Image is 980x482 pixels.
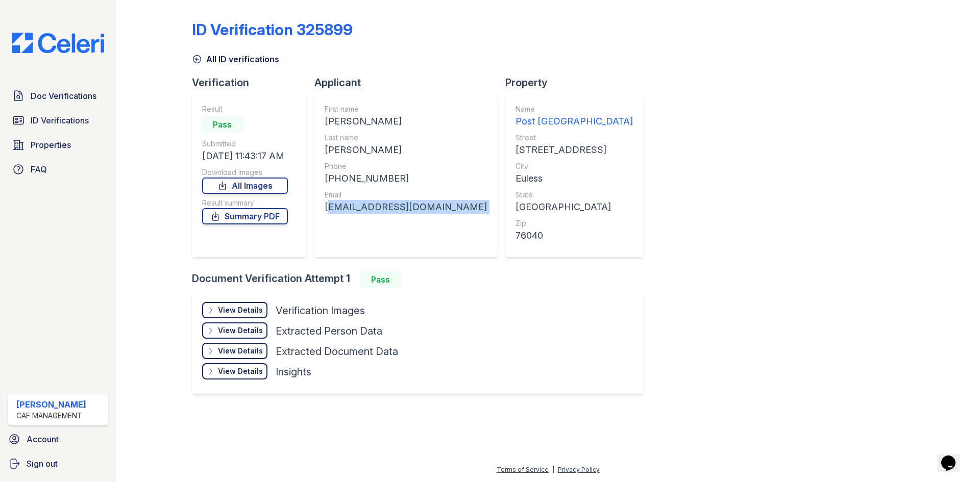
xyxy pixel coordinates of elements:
span: Sign out [27,458,58,470]
div: Extracted Person Data [276,324,382,338]
div: [PHONE_NUMBER] [325,171,487,186]
a: All Images [202,177,288,194]
a: Properties [8,135,108,155]
span: ID Verifications [31,114,89,126]
a: Name Post [GEOGRAPHIC_DATA] [516,104,633,129]
div: Submitted [202,139,288,149]
div: View Details [218,366,263,376]
div: Download Images [202,167,288,177]
div: ID Verification 325899 [192,20,353,39]
a: Account [4,429,112,449]
div: Result [202,104,288,114]
div: Street [516,133,633,143]
div: Pass [202,116,243,133]
div: Applicant [314,75,505,90]
div: 76040 [516,229,633,243]
div: View Details [218,305,263,315]
div: First name [325,104,487,114]
a: Terms of Service [497,466,549,473]
div: [PERSON_NAME] [16,398,86,411]
div: [STREET_ADDRESS] [516,143,633,157]
a: FAQ [8,159,108,180]
div: Last name [325,133,487,143]
div: Post [GEOGRAPHIC_DATA] [516,114,633,129]
a: ID Verifications [8,110,108,131]
div: Email [325,190,487,200]
a: All ID verifications [192,53,279,65]
div: View Details [218,325,263,336]
span: FAQ [31,163,47,175]
img: CE_Logo_Blue-a8612792a0a2168367f1c8372b55b34899dd931a85d93a1a3d3e32e68fde9ad4.png [4,33,112,53]
div: [PERSON_NAME] [325,143,487,157]
a: Privacy Policy [558,466,600,473]
div: [DATE] 11:43:17 AM [202,149,288,163]
a: Doc Verifications [8,86,108,106]
div: Extracted Document Data [276,344,398,359]
div: [EMAIL_ADDRESS][DOMAIN_NAME] [325,200,487,214]
div: Phone [325,161,487,171]
div: View Details [218,346,263,356]
div: Verification Images [276,303,365,318]
span: Properties [31,139,71,151]
a: Sign out [4,453,112,474]
div: [PERSON_NAME] [325,114,487,129]
div: Document Verification Attempt 1 [192,271,651,288]
a: Summary PDF [202,208,288,224]
iframe: chat widget [937,441,970,472]
div: State [516,190,633,200]
div: CAF Management [16,411,86,421]
div: Pass [360,271,401,288]
div: Result summary [202,198,288,208]
div: | [552,466,554,473]
div: [GEOGRAPHIC_DATA] [516,200,633,214]
div: Name [516,104,633,114]
div: Verification [192,75,314,90]
span: Doc Verifications [31,90,96,102]
span: Account [27,433,59,445]
div: Property [505,75,651,90]
div: Insights [276,365,311,379]
div: Euless [516,171,633,186]
div: City [516,161,633,171]
div: Zip [516,218,633,229]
